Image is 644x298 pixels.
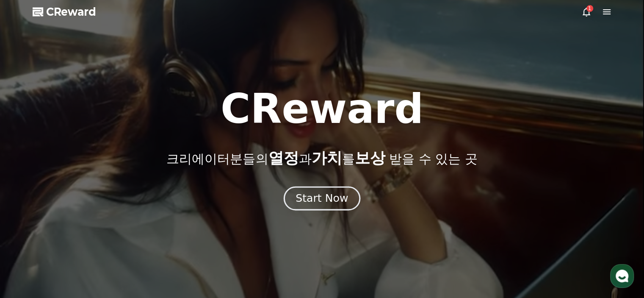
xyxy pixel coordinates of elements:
[33,5,96,19] a: CReward
[586,5,593,12] div: 1
[221,89,423,129] h1: CReward
[166,150,477,167] p: 크리에이터분들의 과 를 받을 수 있는 곳
[77,241,88,248] span: 대화
[285,195,359,203] a: Start Now
[354,149,385,167] span: 보상
[284,186,360,210] button: Start Now
[27,240,32,247] span: 홈
[311,149,342,167] span: 가치
[3,228,56,249] a: 홈
[46,5,96,19] span: CReward
[109,228,163,249] a: 설정
[296,191,348,206] div: Start Now
[56,228,109,249] a: 대화
[268,149,299,167] span: 열정
[131,240,141,247] span: 설정
[581,7,591,17] a: 1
